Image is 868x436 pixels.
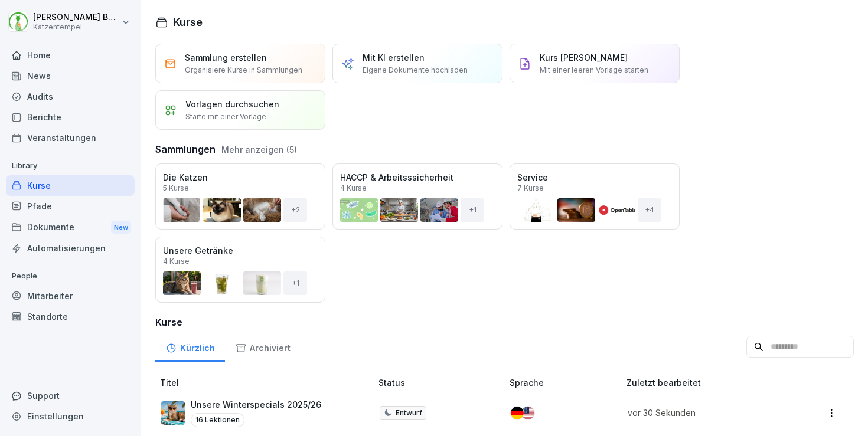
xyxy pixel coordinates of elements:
a: Home [6,45,135,65]
p: Starte mit einer Vorlage [185,112,266,122]
p: 16 Lektionen [191,413,244,427]
h3: Kurse [155,315,854,329]
button: Mehr anzeigen (5) [221,143,297,156]
a: Pfade [6,196,135,217]
p: 5 Kurse [163,185,189,192]
a: Veranstaltungen [6,127,135,148]
p: Sammlung erstellen [185,51,267,64]
p: Mit einer leeren Vorlage starten [540,65,648,76]
div: New [111,221,131,234]
p: 4 Kurse [340,185,367,192]
div: + 1 [283,271,307,295]
div: Dokumente [6,217,135,238]
a: Kurse [6,175,135,196]
a: HACCP & Arbeitsssicherheit4 Kurse+1 [332,163,502,230]
p: HACCP & Arbeitsssicherheit [340,171,495,183]
div: + 2 [283,198,307,222]
p: Library [6,156,135,175]
h3: Sammlungen [155,142,216,156]
a: Service7 Kurse+4 [510,163,680,230]
img: de.svg [511,407,524,419]
h1: Kurse [173,14,203,30]
p: Katzentempel [33,23,119,31]
p: Status [378,376,505,389]
a: Automatisierungen [6,238,135,258]
p: vor 30 Sekunden [628,407,781,419]
p: Vorlagen durchsuchen [185,98,279,110]
a: Audits [6,86,135,107]
p: Entwurf [396,408,422,418]
div: + 1 [461,198,484,222]
p: [PERSON_NAME] Benedix [33,12,119,22]
p: Kurs [PERSON_NAME] [540,51,628,64]
p: Service [517,171,672,183]
a: Unsere Getränke4 Kurse+1 [155,237,325,303]
p: Zuletzt bearbeitet [626,376,795,389]
div: + 4 [638,198,661,222]
p: Sprache [510,376,622,389]
p: Organisiere Kurse in Sammlungen [185,65,302,76]
img: us.svg [521,407,534,419]
a: Einstellungen [6,406,135,427]
p: Titel [160,376,374,389]
a: Berichte [6,107,135,127]
a: Mitarbeiter [6,286,135,306]
a: Kürzlich [155,332,225,362]
p: 4 Kurse [163,258,190,265]
a: Die Katzen5 Kurse+2 [155,163,325,230]
p: Unsere Getränke [163,244,318,257]
a: Archiviert [225,332,301,362]
p: Eigene Dokumente hochladen [363,65,468,76]
img: tq9m61t15lf2zt9mx622xkq2.png [161,401,185,425]
p: Die Katzen [163,171,318,183]
p: 7 Kurse [517,185,544,192]
a: Standorte [6,306,135,327]
p: People [6,267,135,286]
a: News [6,65,135,86]
p: Mit KI erstellen [363,51,425,64]
a: DokumenteNew [6,217,135,238]
div: Support [6,385,135,406]
p: Unsere Winterspecials 2025/26 [191,398,321,411]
